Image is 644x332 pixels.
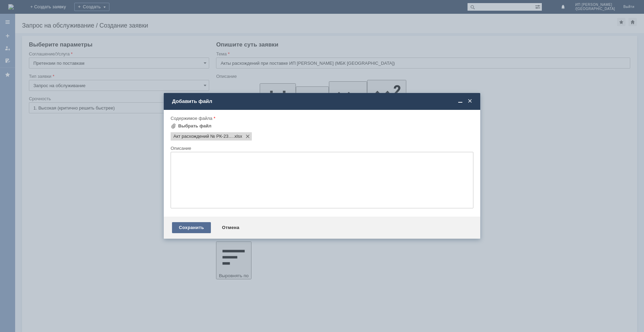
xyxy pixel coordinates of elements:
[466,98,473,104] span: Закрыть
[233,134,242,139] span: Акт расхождений № РК-23 от 14.07.2025.xlsx
[3,25,90,36] span: Акт расхождений № 23 - Накладной № ФТТ2-8399
[173,134,233,139] span: Акт расхождений № РК-23 от 14.07.2025.xlsx
[171,146,472,151] div: Описание
[178,123,212,129] div: Выбрать файл
[172,98,473,104] div: Добавить файл
[171,116,472,121] div: Содержимое файла
[457,98,464,104] span: Свернуть (Ctrl + M)
[3,3,95,25] span: здравствуйте! прошу взять в работу акты расхождений при поставке ИП [PERSON_NAME] (МБК [GEOGRAPHI...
